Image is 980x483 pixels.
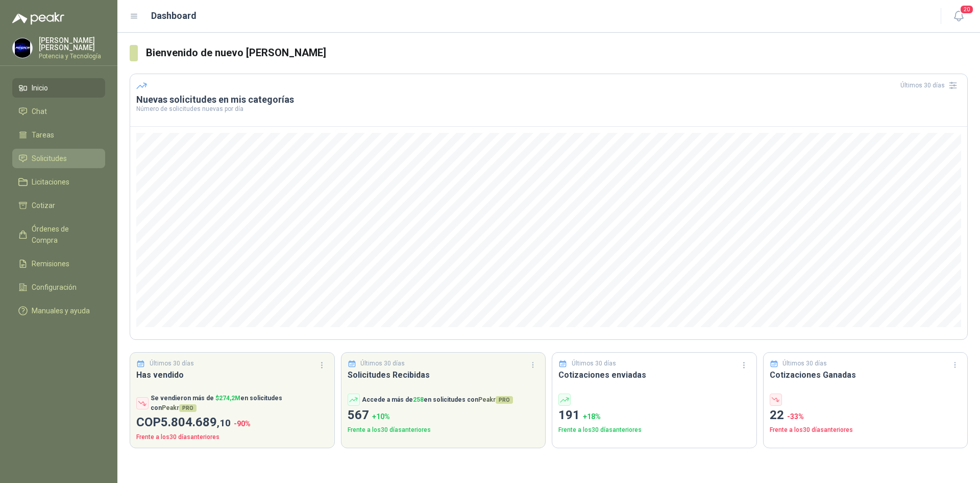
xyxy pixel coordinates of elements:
a: Configuración [12,278,105,297]
h3: Cotizaciones enviadas [558,369,750,381]
img: Company Logo [13,38,32,58]
span: -33 % [787,412,804,421]
p: Frente a los 30 días anteriores [770,425,962,435]
span: $ 274,2M [215,395,240,402]
div: Últimos 30 días [900,77,961,94]
h3: Solicitudes Recibidas [348,369,540,381]
span: Peakr [478,396,513,403]
span: Remisiones [32,258,69,269]
a: Licitaciones [12,172,105,192]
p: Últimos 30 días [150,359,194,369]
a: Cotizar [12,196,105,215]
span: + 10 % [372,412,390,421]
button: 20 [949,7,968,26]
span: Inicio [32,82,48,94]
span: Configuración [32,282,77,293]
p: Número de solicitudes nuevas por día [136,106,961,112]
span: 5.804.689 [161,415,231,429]
p: Últimos 30 días [360,359,405,369]
p: 22 [770,406,962,425]
h1: Dashboard [151,9,197,23]
span: Manuales y ayuda [32,305,90,316]
span: ,10 [217,417,231,429]
p: Frente a los 30 días anteriores [348,425,540,435]
p: Frente a los 30 días anteriores [558,425,750,435]
a: Tareas [12,125,105,145]
img: Logo peakr [12,12,64,25]
span: -90 % [234,420,251,428]
p: Potencia y Tecnología [39,53,105,59]
p: Accede a más de en solicitudes con [362,395,513,405]
span: Órdenes de Compra [32,223,95,246]
p: [PERSON_NAME] [PERSON_NAME] [39,37,105,51]
a: Remisiones [12,254,105,273]
p: Se vendieron más de en solicitudes con [151,394,328,413]
h3: Has vendido [136,369,328,381]
span: PRO [179,404,197,412]
h3: Cotizaciones Ganadas [770,369,962,381]
span: Licitaciones [32,176,69,188]
span: Tareas [32,129,54,141]
p: Últimos 30 días [572,359,616,369]
p: Frente a los 30 días anteriores [136,432,328,442]
span: + 18 % [583,412,601,421]
p: 567 [348,406,540,425]
span: PRO [496,396,513,404]
a: Manuales y ayuda [12,301,105,320]
h3: Bienvenido de nuevo [PERSON_NAME] [146,45,968,61]
span: Peakr [162,404,197,411]
span: Chat [32,106,47,117]
p: COP [136,413,328,432]
a: Inicio [12,78,105,98]
span: Solicitudes [32,153,67,164]
a: Chat [12,102,105,121]
span: 20 [960,5,974,14]
p: 191 [558,406,750,425]
p: Últimos 30 días [782,359,827,369]
a: Solicitudes [12,149,105,168]
span: Cotizar [32,200,55,211]
a: Órdenes de Compra [12,219,105,250]
span: 258 [413,396,424,403]
h3: Nuevas solicitudes en mis categorías [136,94,961,106]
